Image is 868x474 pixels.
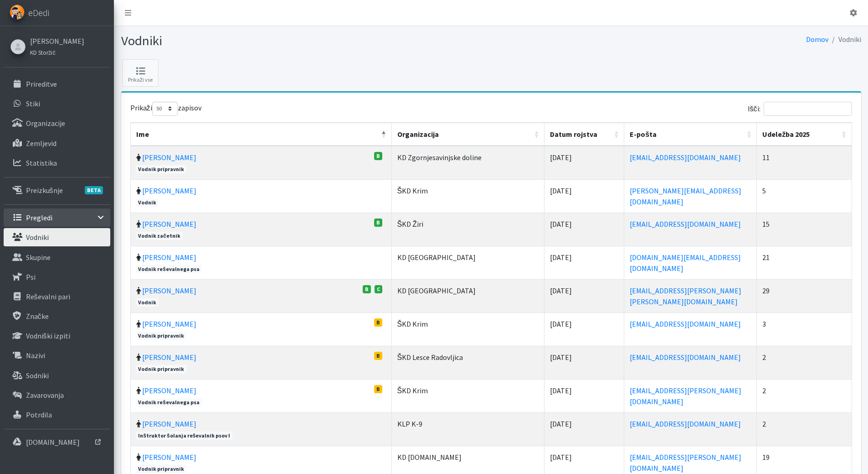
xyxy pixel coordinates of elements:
[374,352,382,360] span: B
[26,410,52,419] p: Potrdila
[136,298,159,307] span: Vodnik
[392,412,544,446] td: KLP K-9
[630,319,741,328] a: [EMAIL_ADDRESS][DOMAIN_NAME]
[748,102,852,116] label: Išči:
[136,165,187,173] span: Vodnik pripravnik
[374,318,382,327] span: B
[26,99,40,108] p: Stiki
[757,412,852,446] td: 2
[26,312,49,321] p: Značke
[624,123,757,146] th: E-pošta: vključite za naraščujoči sort
[131,123,392,146] th: Ime: vključite za padajoči sort
[142,186,196,195] a: [PERSON_NAME]
[828,33,861,46] li: Vodniki
[4,268,110,286] a: Psi
[544,146,624,179] td: [DATE]
[136,398,202,406] span: Vodnik reševalnega psa
[630,153,741,162] a: [EMAIL_ADDRESS][DOMAIN_NAME]
[136,232,183,240] span: Vodnik začetnik
[26,371,49,380] p: Sodniki
[85,186,103,194] span: BETA
[392,346,544,379] td: ŠKD Lesce Radovljica
[630,219,741,229] a: [EMAIL_ADDRESS][DOMAIN_NAME]
[757,179,852,213] td: 5
[26,139,56,148] p: Zemljevid
[374,385,382,393] span: B
[544,346,624,379] td: [DATE]
[142,219,196,229] a: [PERSON_NAME]
[142,419,196,428] a: [PERSON_NAME]
[26,438,80,447] p: [DOMAIN_NAME]
[10,5,25,20] img: eDedi
[30,36,84,47] a: [PERSON_NAME]
[142,453,196,462] a: [PERSON_NAME]
[26,331,70,340] p: Vodniški izpiti
[121,33,488,49] h1: Vodniki
[26,351,45,360] p: Nazivi
[630,419,741,428] a: [EMAIL_ADDRESS][DOMAIN_NAME]
[136,198,159,207] span: Vodnik
[4,287,110,306] a: Reševalni pari
[392,246,544,279] td: KD [GEOGRAPHIC_DATA]
[544,279,624,313] td: [DATE]
[26,119,65,128] p: Organizacije
[630,453,741,473] a: [EMAIL_ADDRESS][PERSON_NAME][DOMAIN_NAME]
[30,49,56,56] small: KD Storžič
[136,365,187,373] span: Vodnik pripravnik
[544,179,624,213] td: [DATE]
[142,253,196,262] a: [PERSON_NAME]
[4,366,110,385] a: Sodniki
[544,412,624,446] td: [DATE]
[26,79,57,89] p: Prireditve
[4,228,110,246] a: Vodniki
[392,146,544,179] td: KD Zgornjesavinjske doline
[142,153,196,162] a: [PERSON_NAME]
[630,286,741,306] a: [EMAIL_ADDRESS][PERSON_NAME][PERSON_NAME][DOMAIN_NAME]
[26,253,51,262] p: Skupine
[4,327,110,345] a: Vodniški izpiti
[757,379,852,412] td: 2
[4,181,110,199] a: PreizkušnjeBETA
[136,465,187,473] span: Vodnik pripravnik
[152,102,178,116] select: Prikažizapisov
[4,75,110,93] a: Prireditve
[764,102,852,116] input: Išči:
[4,248,110,266] a: Skupine
[4,114,110,132] a: Organizacije
[26,391,64,400] p: Zavarovanja
[122,59,159,87] a: Prikaži vse
[26,158,57,167] p: Statistika
[363,285,371,293] span: B
[374,152,382,160] span: B
[392,379,544,412] td: ŠKD Krim
[630,253,741,273] a: [DOMAIN_NAME][EMAIL_ADDRESS][DOMAIN_NAME]
[26,213,52,222] p: Pregledi
[757,246,852,279] td: 21
[136,332,187,340] span: Vodnik pripravnik
[4,307,110,325] a: Značke
[142,353,196,362] a: [PERSON_NAME]
[4,134,110,152] a: Zemljevid
[392,213,544,246] td: ŠKD Žiri
[544,213,624,246] td: [DATE]
[544,379,624,412] td: [DATE]
[26,233,49,242] p: Vodniki
[757,146,852,179] td: 11
[142,319,196,328] a: [PERSON_NAME]
[130,102,201,116] label: Prikaži zapisov
[757,123,852,146] th: Udeležba 2025: vključite za naraščujoči sort
[4,433,110,451] a: [DOMAIN_NAME]
[136,265,202,273] span: Vodnik reševalnega psa
[374,219,382,227] span: B
[757,213,852,246] td: 15
[757,279,852,313] td: 29
[544,313,624,346] td: [DATE]
[28,6,49,20] span: eDedi
[630,353,741,362] a: [EMAIL_ADDRESS][DOMAIN_NAME]
[392,279,544,313] td: KD [GEOGRAPHIC_DATA]
[4,94,110,113] a: Stiki
[4,154,110,172] a: Statistika
[142,386,196,395] a: [PERSON_NAME]
[26,186,63,195] p: Preizkušnje
[806,35,828,44] a: Domov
